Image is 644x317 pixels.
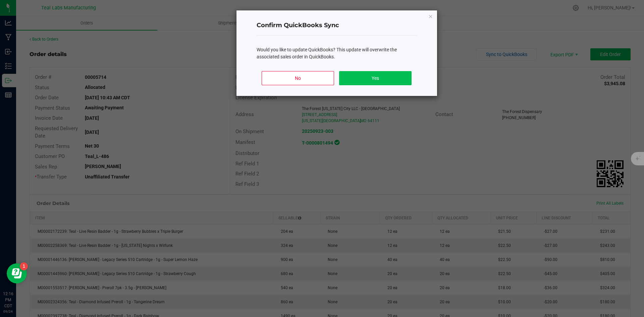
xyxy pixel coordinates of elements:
button: Yes [339,71,411,85]
button: No [262,71,334,85]
iframe: Resource center [7,263,27,283]
h4: Confirm QuickBooks Sync [257,21,417,30]
iframe: Resource center unread badge [20,262,28,270]
button: Close [428,12,433,20]
div: Would you like to update QuickBooks? This update will overwrite the associated sales order in Qui... [257,46,417,60]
